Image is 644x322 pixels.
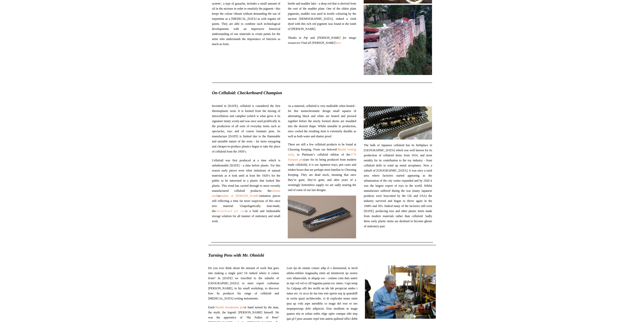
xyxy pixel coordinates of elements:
span: On Celluloid: Checkerboard Champion [212,90,282,95]
span: There are still a few celluloid products to be found at Choosing Keeping. From our beloved , to P... [288,142,356,193]
a: tortoise shell [212,189,280,198]
span: Invented in [DATE], celluloid is considered the first thermoplastic resin. It is formed from the ... [212,103,280,154]
a: mother of [PERSON_NAME] [220,194,260,198]
a: Ohnishi Seisakusho pen [214,306,244,309]
img: pf-be2f2dae--Copyright-Choosig-Keeping-MrOhnishi-3.JPG [365,266,436,319]
img: pf-5594b91d--celluloid-Edited [364,106,432,140]
span: Thanks to Pip and [PERSON_NAME] for image resources! Find all [PERSON_NAME] . [288,36,356,45]
span: Do you ever think about the amount of work that goes into making a single pen? Or indeed where it... [208,266,279,301]
a: Ohnishi writing tools [288,148,356,156]
a: checkerboard pen case [216,209,245,213]
a: 3776 fountain pen [288,153,356,161]
img: pf-b394d1c3--image0-Edited-Edited [364,5,432,75]
span: Celluloid was first produced at a time which is unfathomable [DATE] - a time before plastic. For ... [212,158,280,224]
img: pf-83e5ace8--Copyright-Choosing-Keeping-20170912-WB-12142.jpg [288,196,356,239]
span: Turning Pens with Mr. Ohnishi [208,253,264,258]
span: As a material, celluloid is very malleable when heated - for this monochromatic design small squa... [288,103,356,139]
span: The bulk of Japanese celluloid has its birthplace in [GEOGRAPHIC_DATA] which was well known for i... [364,143,432,229]
a: here [335,41,340,45]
